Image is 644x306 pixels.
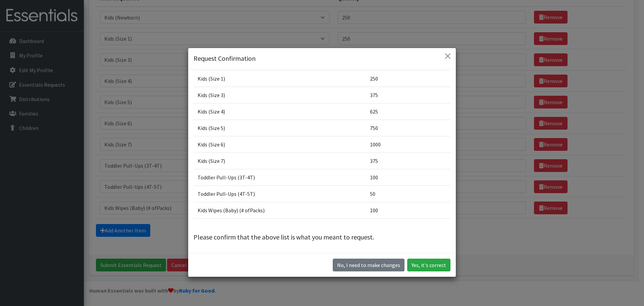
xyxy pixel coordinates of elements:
td: Kids (Size 1) [194,71,366,87]
h5: Request Confirmation [194,53,256,63]
td: Kids (Size 7) [194,153,366,169]
td: 100 [366,169,450,186]
td: Toddler Pull-Ups (4T-5T) [194,186,366,202]
td: 375 [366,87,450,103]
td: 625 [366,103,450,120]
button: Yes, it's correct [407,259,450,271]
td: Toddler Pull-Ups (3T-4T) [194,169,366,186]
td: Kids (Size 5) [194,120,366,136]
td: Kids (Size 4) [194,103,366,120]
td: 375 [366,153,450,169]
td: 100 [366,202,450,219]
button: Close [442,51,453,61]
p: Please confirm that the above list is what you meant to request. [194,232,450,242]
td: Kids Wipes (Baby) (# ofPacks) [194,202,366,219]
td: Kids (Size 3) [194,87,366,103]
td: 750 [366,120,450,136]
button: No I need to make changes [333,259,405,271]
td: 50 [366,186,450,202]
td: 1000 [366,136,450,153]
td: 250 [366,71,450,87]
td: Kids (Size 6) [194,136,366,153]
